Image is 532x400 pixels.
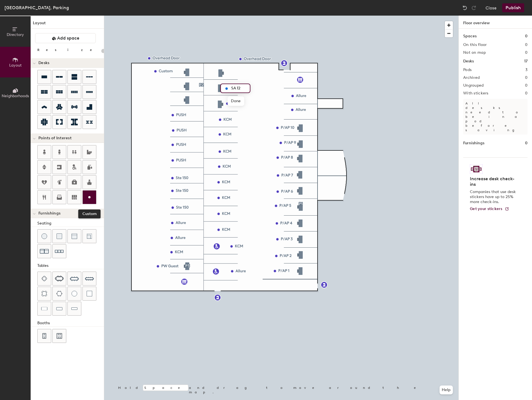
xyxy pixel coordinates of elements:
span: Points of Interest [38,136,72,140]
button: Eight seat table [67,272,81,286]
h2: Pods [463,68,472,72]
button: Six seat table [52,272,66,286]
h2: Not on map [463,50,486,55]
button: Couch (corner) [82,229,96,243]
img: Stool [42,233,47,239]
h1: Furnishings [463,140,484,146]
button: Custom [82,190,96,204]
img: Couch (corner) [87,233,92,239]
h2: 0 [525,50,528,55]
button: Couch (x2) [37,244,51,258]
img: Cushion [57,233,62,239]
button: Help [440,386,453,394]
h2: 0 [525,75,528,80]
img: Sticker logo [470,164,483,174]
div: Seating [37,220,104,226]
img: Eight seat table [70,274,79,283]
button: Couch (middle) [67,229,81,243]
div: Resize [37,48,99,52]
span: Done [228,96,244,106]
h2: 0 [525,91,528,96]
button: Table (round) [67,287,81,301]
h1: Desks [463,58,474,64]
h2: On this floor [463,43,487,47]
h1: 17 [524,58,528,64]
button: Ten seat table [82,272,96,286]
span: Neighborhoods [2,94,29,98]
img: Ten seat table [85,274,94,283]
img: Couch (x3) [55,247,64,256]
img: Four seat round table [42,291,47,296]
button: Close [485,3,497,12]
img: Redo [471,5,477,11]
img: Table (1x4) [71,306,77,311]
h2: 3 [525,68,528,72]
p: All desks need to be in a pod before saving [463,99,528,135]
img: Table (round) [72,291,77,296]
img: Table (1x3) [56,306,62,311]
button: Four seat round table [37,287,51,301]
p: Companies that use desk stickers have up to 25% more check-ins. [470,189,518,204]
h2: 0 [525,83,528,88]
span: Furnishings [38,211,60,216]
img: Four seat table [42,276,47,281]
h1: 0 [525,33,528,39]
h1: 0 [525,140,528,146]
img: Undo [462,5,468,11]
button: Four seat booth [37,329,51,343]
div: Tables [37,263,104,269]
button: Six seat booth [52,329,66,343]
h2: Ungrouped [463,83,484,88]
img: Couch (middle) [72,233,77,239]
a: Get your stickers [470,207,509,211]
h1: Floor overview [459,16,532,29]
span: Directory [7,32,24,37]
button: Table (1x3) [52,302,66,316]
img: Four seat booth [42,333,47,339]
div: [GEOGRAPHIC_DATA], Parking [4,4,69,11]
span: Desks [38,61,49,65]
button: Add space [35,33,96,43]
span: Add space [57,35,79,41]
h2: Archived [463,75,480,80]
img: Six seat booth [57,333,62,339]
h1: Spaces [463,33,477,39]
img: Couch (x2) [40,247,49,256]
img: generic_marker [223,85,230,92]
span: Get your stickers [470,206,502,211]
img: Six seat round table [56,291,62,296]
button: Table (1x4) [67,302,81,316]
h2: 0 [525,43,528,47]
button: Table (1x2) [37,302,51,316]
h4: Increase desk check-ins [470,176,518,187]
button: Six seat round table [52,287,66,301]
h1: Layout [31,20,104,29]
h2: With stickers [463,91,489,96]
button: Stool [37,229,51,243]
button: Four seat table [37,272,51,286]
div: Booths [37,320,104,326]
button: Couch (x3) [52,244,66,258]
span: Layout [9,63,22,68]
button: Table (1x1) [82,287,96,301]
img: Table (1x1) [87,291,92,296]
button: Cushion [52,229,66,243]
img: Table (1x2) [41,306,47,311]
img: Six seat table [55,276,64,281]
button: Publish [502,3,524,12]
